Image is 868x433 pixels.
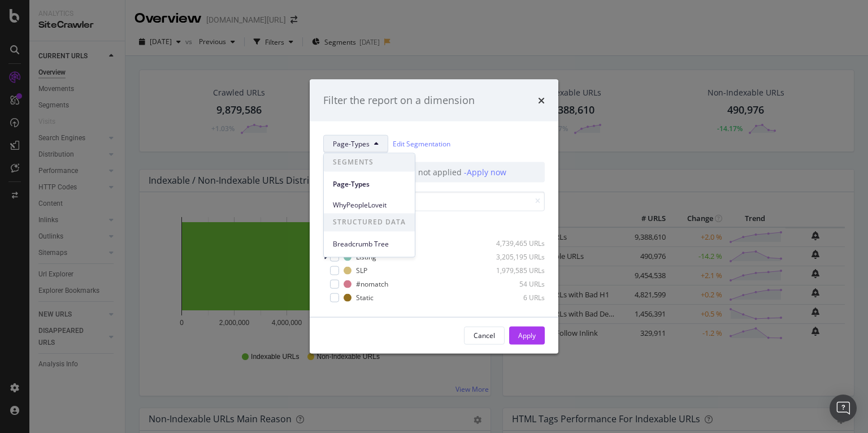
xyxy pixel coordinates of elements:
[509,326,545,344] button: Apply
[333,200,406,210] span: WhyPeopleLoveit
[393,138,450,150] a: Edit Segmentation
[464,166,506,177] div: - Apply now
[356,293,374,302] div: Static
[464,326,505,344] button: Cancel
[356,279,388,289] div: #nomatch
[489,279,545,289] div: 54 URLs
[489,252,545,262] div: 3,205,195 URLs
[356,266,367,275] div: SLP
[830,395,857,422] div: Open Intercom Messenger
[333,139,370,149] span: Page-Types
[489,266,545,275] div: 1,979,585 URLs
[323,220,545,230] div: Select all data available
[324,153,415,171] span: SEGMENTS
[474,331,495,340] div: Cancel
[310,80,558,354] div: modal
[324,213,415,231] span: STRUCTURED DATA
[323,191,545,211] input: Search
[489,293,545,302] div: 6 URLs
[538,93,545,108] div: times
[518,331,536,340] div: Apply
[333,239,406,249] span: Breadcrumb Tree
[489,239,545,248] div: 4,739,465 URLs
[323,93,475,108] div: Filter the report on a dimension
[333,179,406,189] span: Page-Types
[323,135,388,153] button: Page-Types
